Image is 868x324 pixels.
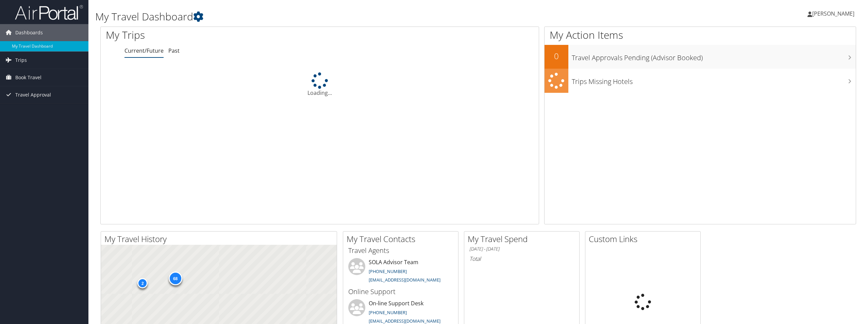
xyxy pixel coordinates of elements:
[168,47,180,54] a: Past
[168,272,182,285] div: 68
[345,258,456,286] li: SOLA Advisor Team
[124,47,164,54] a: Current/Future
[469,246,574,252] h6: [DATE] - [DATE]
[572,50,856,63] h3: Travel Approvals Pending (Advisor Booked)
[812,10,854,17] span: [PERSON_NAME]
[469,255,574,262] h6: Total
[95,10,606,24] h1: My Travel Dashboard
[101,72,539,97] div: Loading...
[807,3,861,24] a: [PERSON_NAME]
[347,233,458,245] h2: My Travel Contacts
[15,52,27,69] span: Trips
[369,309,407,316] a: [PHONE_NUMBER]
[15,4,83,20] img: airportal-logo.png
[15,69,41,86] span: Book Travel
[545,45,856,69] a: 0Travel Approvals Pending (Advisor Booked)
[369,268,407,274] a: [PHONE_NUMBER]
[545,69,856,93] a: Trips Missing Hotels
[545,50,568,62] h2: 0
[572,73,856,86] h3: Trips Missing Hotels
[468,233,579,245] h2: My Travel Spend
[15,24,43,41] span: Dashboards
[348,287,453,296] h3: Online Support
[348,246,453,255] h3: Travel Agents
[369,318,440,324] a: [EMAIL_ADDRESS][DOMAIN_NAME]
[589,233,700,245] h2: Custom Links
[15,86,51,103] span: Travel Approval
[104,233,337,245] h2: My Travel History
[106,28,351,42] h1: My Trips
[369,277,440,283] a: [EMAIL_ADDRESS][DOMAIN_NAME]
[137,278,148,288] div: 2
[545,28,856,42] h1: My Action Items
